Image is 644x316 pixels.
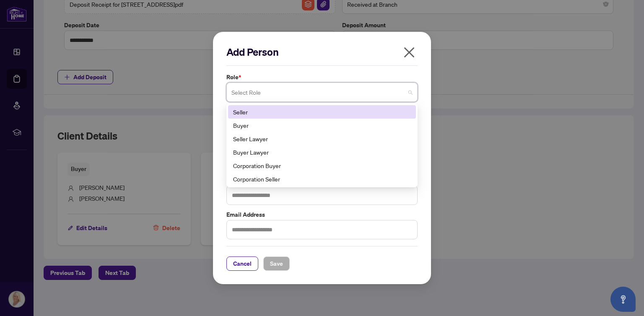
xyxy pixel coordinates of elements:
div: Corporation Seller [233,174,411,184]
div: Buyer [228,119,416,132]
button: Open asap [610,287,636,312]
button: Save [263,256,290,271]
div: Buyer Lawyer [233,148,411,157]
div: Buyer Lawyer [228,145,416,159]
div: Corporation Buyer [228,159,416,172]
div: Seller Lawyer [228,132,416,145]
div: Seller [233,107,411,117]
label: Role [226,73,418,82]
h2: Add Person [226,45,418,59]
div: Corporation Seller [228,172,416,186]
div: Seller [228,105,416,119]
button: Cancel [226,256,258,271]
span: close [402,46,416,59]
div: Seller Lawyer [233,134,411,143]
div: Buyer [233,121,411,130]
div: Corporation Buyer [233,161,411,170]
span: Cancel [233,257,252,270]
label: Email Address [226,210,418,219]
